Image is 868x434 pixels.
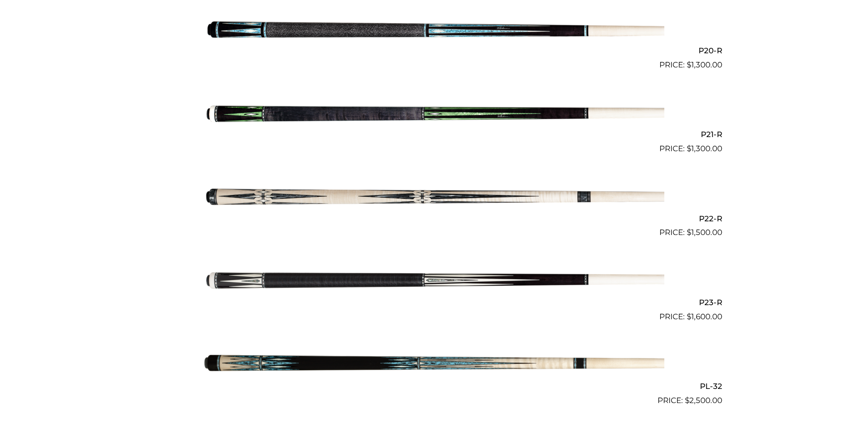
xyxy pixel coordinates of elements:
a: P21-R $1,300.00 [146,75,722,155]
bdi: 1,500.00 [687,228,722,237]
span: $ [685,396,689,405]
span: $ [687,312,691,321]
h2: P20-R [146,42,722,59]
img: P23-R [204,242,664,319]
span: $ [687,60,691,69]
a: P23-R $1,600.00 [146,242,722,322]
span: $ [687,144,691,153]
a: P22-R $1,500.00 [146,158,722,239]
img: PL-32 [204,327,664,403]
h2: P23-R [146,294,722,311]
bdi: 2,500.00 [685,396,722,405]
span: $ [687,228,691,237]
h2: P21-R [146,126,722,143]
img: P22-R [204,158,664,235]
h2: P22-R [146,210,722,227]
bdi: 1,600.00 [687,312,722,321]
h2: PL-32 [146,378,722,395]
bdi: 1,300.00 [687,144,722,153]
bdi: 1,300.00 [687,60,722,69]
a: PL-32 $2,500.00 [146,327,722,407]
img: P21-R [204,75,664,151]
